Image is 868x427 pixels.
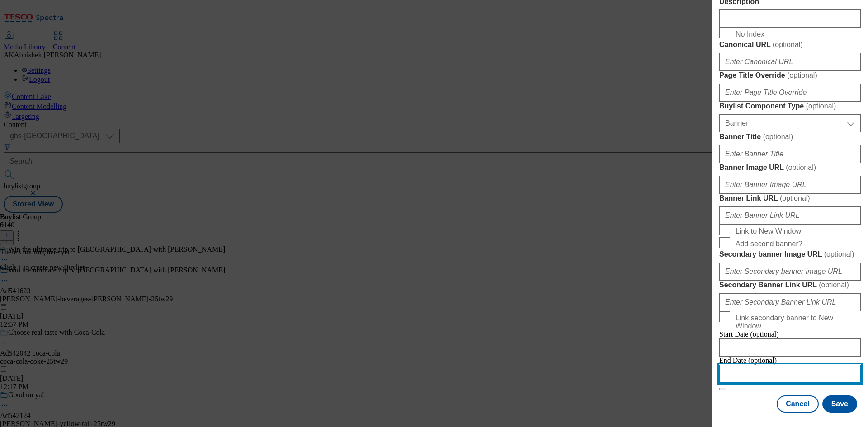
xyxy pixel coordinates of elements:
[719,163,861,172] label: Banner Image URL
[719,40,861,49] label: Canonical URL
[719,357,777,364] span: End Date (optional)
[719,338,861,357] input: Enter Date
[719,176,861,194] input: Enter Banner Image URL
[780,194,810,202] span: ( optional )
[736,227,801,235] span: Link to New Window
[719,9,861,28] input: Enter Description
[719,330,779,338] span: Start Date (optional)
[719,53,861,71] input: Enter Canonical URL
[773,41,803,48] span: ( optional )
[719,263,861,281] input: Enter Secondary banner Image URL
[719,206,861,225] input: Enter Banner Link URL
[719,84,861,102] input: Enter Page Title Override
[819,281,849,289] span: ( optional )
[719,132,861,141] label: Banner Title
[763,133,793,141] span: ( optional )
[777,395,818,413] button: Cancel
[786,164,816,171] span: ( optional )
[736,314,857,330] span: Link secondary banner to New Window
[719,293,861,311] input: Enter Secondary Banner Link URL
[736,30,764,38] span: No Index
[806,102,836,110] span: ( optional )
[719,365,861,383] input: Enter Date
[719,281,861,290] label: Secondary Banner Link URL
[719,194,861,203] label: Banner Link URL
[719,145,861,163] input: Enter Banner Title
[736,240,802,248] span: Add second banner?
[824,250,854,258] span: ( optional )
[719,102,861,111] label: Buylist Component Type
[787,71,817,79] span: ( optional )
[719,250,861,259] label: Secondary banner Image URL
[822,395,857,413] button: Save
[719,71,861,80] label: Page Title Override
